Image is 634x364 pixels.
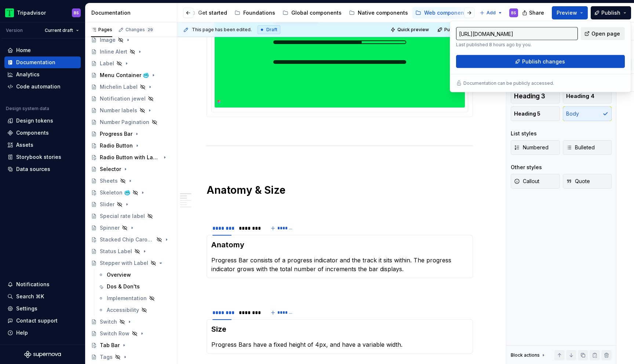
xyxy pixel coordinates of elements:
button: Add [477,8,505,18]
a: Notification jewel [88,93,174,105]
div: Contact support [16,317,58,324]
span: Add [487,10,496,16]
div: Accessibility [107,306,139,314]
div: Block actions [511,350,546,360]
div: Search ⌘K [16,293,44,300]
span: Numbered [514,144,549,151]
div: Native components [358,9,408,17]
span: Preview [557,9,577,17]
a: Selector [88,163,174,175]
span: Quick preview [397,27,429,33]
a: Native components [346,7,411,19]
div: Changes [125,27,154,33]
div: Web components [424,9,469,17]
div: Notification jewel [100,95,146,102]
div: Foundations [243,9,275,17]
div: Global components [291,9,342,17]
span: Publish [601,9,620,17]
p: Documentation can be publicly accessed. [463,80,554,86]
button: Quote [563,174,612,189]
div: Assets [16,141,33,149]
a: Web components [412,7,472,19]
div: Progress Bar [100,130,132,138]
div: Home [16,47,31,54]
span: 29 [146,27,154,33]
span: Share [529,9,544,17]
a: Storybook stories [4,151,81,163]
a: Special rate label [88,210,174,222]
div: Analytics [16,71,40,78]
a: Radio Button [88,140,174,152]
span: Publish changes [522,58,565,65]
div: Image [100,36,116,44]
div: Special rate label [100,212,145,220]
button: Notifications [4,279,81,290]
a: Skeleton 🥶 [88,187,174,199]
a: Status Label [88,245,174,257]
div: Data sources [16,165,50,173]
button: Quick preview [388,25,432,35]
a: Home [4,44,81,56]
a: Overview [95,269,174,281]
button: Heading 5 [511,106,560,121]
button: Bulleted [563,140,612,155]
button: Heading 4 [563,89,612,103]
a: Components [4,127,81,139]
a: Supernova Logo [24,351,61,358]
div: Radio Button [100,142,133,149]
div: Inline Alert [100,48,127,55]
span: Current draft [45,28,73,33]
button: Numbered [511,140,560,155]
a: Open page [581,27,625,40]
button: Publish [591,6,631,19]
span: Open page [591,30,620,37]
a: Progress Bar [88,128,174,140]
h3: Size [211,324,468,334]
a: Spinner [88,222,174,234]
div: Label [100,60,114,67]
div: Switch Row [100,330,130,337]
a: Implementation [95,292,174,304]
img: 0ed0e8b8-9446-497d-bad0-376821b19aa5.png [5,8,14,17]
div: Slider [100,201,114,208]
a: Sheets [88,175,174,187]
div: Storybook stories [16,153,61,161]
div: Skeleton 🥶 [100,189,130,196]
div: Michelin Label [100,83,138,91]
h1: Anatomy & Size [207,183,473,197]
p: Progress Bars have a fixed height of 4px, and have a variable width. [211,340,468,349]
div: Dos & Don'ts [107,283,140,290]
a: Switch [88,316,174,328]
div: Pages [91,27,112,33]
div: Get started [198,9,227,17]
button: Contact support [4,315,81,327]
span: Callout [514,178,539,185]
div: Tripadvisor [17,9,46,17]
a: Code automation [4,81,81,92]
a: Image [88,34,174,46]
button: Help [4,327,81,339]
button: Callout [511,174,560,189]
button: Publish changes [456,55,625,68]
a: Settings [4,303,81,314]
a: Stacked Chip Carousel [88,234,174,245]
div: Overview [107,271,131,279]
p: Progress Bar consists of a progress indicator and the track it sits within. The progress indicato... [211,256,468,273]
span: Draft [266,27,277,33]
div: Block actions [511,352,540,358]
div: Status Label [100,248,132,255]
div: Documentation [91,9,174,17]
a: Number labels [88,105,174,116]
section-item: Untitled [211,324,468,349]
div: Number labels [100,107,137,114]
a: Menu Container 🥶 [88,69,174,81]
div: Notifications [16,281,50,288]
button: Current draft [41,25,82,36]
div: Tab Bar [100,342,120,349]
a: Global components [280,7,345,19]
a: Tags [88,351,174,363]
div: Spinner [100,224,120,232]
button: Search ⌘K [4,291,81,302]
span: Bulleted [566,144,595,151]
a: Label [88,58,174,69]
